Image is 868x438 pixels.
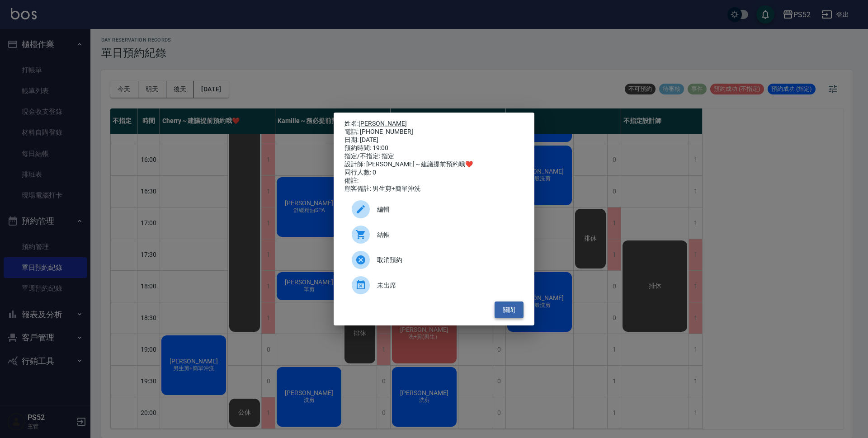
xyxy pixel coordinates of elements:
div: 同行人數: 0 [344,169,524,177]
button: 關閉 [495,301,524,318]
div: 預約時間: 19:00 [344,144,524,152]
div: 備註: [344,177,524,185]
div: 電話: [PHONE_NUMBER] [344,128,524,136]
p: 姓名: [344,120,524,128]
div: 未出席 [344,273,524,298]
div: 取消預約 [344,247,524,273]
div: 日期: [DATE] [344,136,524,144]
span: 未出席 [377,281,516,290]
span: 結帳 [377,230,516,240]
a: 結帳 [344,222,524,247]
div: 編輯 [344,197,524,222]
div: 顧客備註: 男生剪+簡單沖洗 [344,185,524,193]
div: 指定/不指定: 指定 [344,152,524,160]
a: [PERSON_NAME] [359,120,407,127]
span: 編輯 [377,205,516,214]
div: 設計師: [PERSON_NAME]～建議提前預約哦❤️ [344,160,524,169]
span: 取消預約 [377,255,516,265]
